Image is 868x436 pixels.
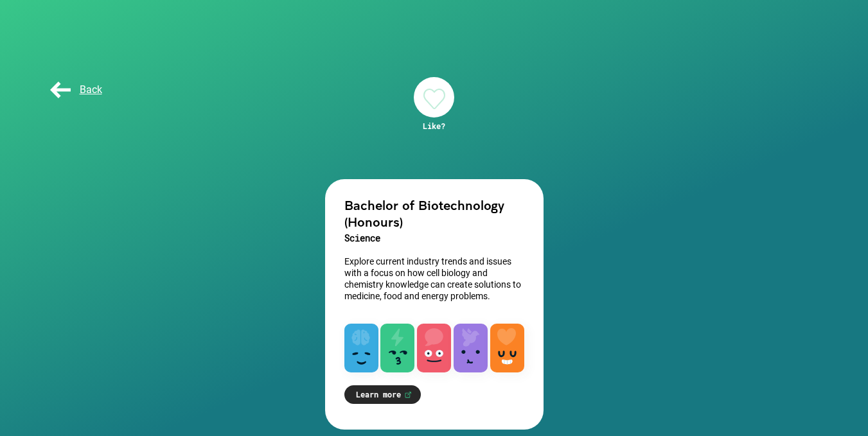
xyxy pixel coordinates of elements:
[404,391,412,399] img: Learn more
[48,83,102,96] span: Back
[344,385,421,404] a: Learn more
[344,230,524,247] h3: Science
[344,196,524,230] h2: Bachelor of Biotechnology (Honours)
[344,256,524,302] p: Explore current industry trends and issues with a focus on how cell biology and chemistry knowled...
[414,121,454,131] div: Like?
